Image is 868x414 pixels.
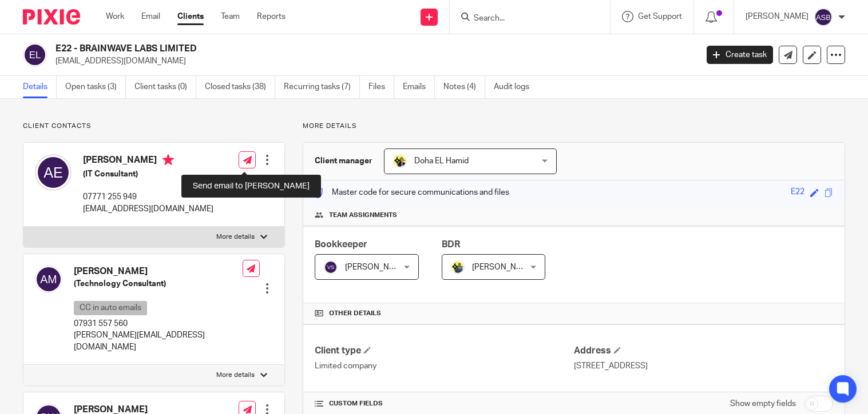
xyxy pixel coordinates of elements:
[35,266,62,293] img: svg%3E
[74,318,243,329] p: 07931 557 560
[35,154,72,191] img: svg%3E
[83,168,213,180] h5: (IT Consultant)
[284,76,360,98] a: Recurring tasks (7)
[83,203,213,215] p: [EMAIL_ADDRESS][DOMAIN_NAME]
[106,11,124,22] a: Work
[414,157,469,165] span: Doha EL Hamid
[56,43,562,55] h2: E22 - BRAINWAVE LABS LIMITED
[141,11,160,22] a: Email
[574,345,833,357] h4: Address
[403,76,435,98] a: Emails
[329,211,397,220] span: Team assignments
[177,11,204,22] a: Clients
[257,11,286,22] a: Reports
[83,154,213,168] h4: [PERSON_NAME]
[134,76,196,98] a: Client tasks (0)
[707,46,773,64] a: Create task
[574,360,833,372] p: [STREET_ADDRESS]
[746,11,808,22] p: [PERSON_NAME]
[74,278,243,290] h5: (Technology Consultant)
[216,371,255,380] p: More details
[23,122,285,131] p: Client contacts
[74,266,243,278] h4: [PERSON_NAME]
[473,14,576,24] input: Search
[315,155,372,167] h3: Client manager
[74,301,147,315] p: CC in auto emails
[315,345,574,357] h4: Client type
[23,76,57,98] a: Details
[393,154,407,168] img: Doha-Starbridge.jpg
[442,240,460,249] span: BDR
[23,43,47,67] img: svg%3E
[368,76,394,98] a: Files
[221,11,240,22] a: Team
[205,76,275,98] a: Closed tasks (38)
[23,9,80,25] img: Pixie
[791,186,804,199] div: E22
[451,260,465,274] img: Dennis-Starbridge.jpg
[329,309,381,318] span: Other details
[312,187,509,198] p: Master code for secure communications and files
[345,263,408,271] span: [PERSON_NAME]
[56,55,689,67] p: [EMAIL_ADDRESS][DOMAIN_NAME]
[443,76,485,98] a: Notes (4)
[216,232,255,242] p: More details
[638,13,682,21] span: Get Support
[74,329,243,353] p: [PERSON_NAME][EMAIL_ADDRESS][DOMAIN_NAME]
[315,240,367,249] span: Bookkeeper
[83,191,213,203] p: 07771 255 949
[472,263,535,271] span: [PERSON_NAME]
[162,154,174,166] i: Primary
[315,360,574,372] p: Limited company
[315,399,574,408] h4: CUSTOM FIELDS
[324,260,338,274] img: svg%3E
[814,8,833,26] img: svg%3E
[730,398,796,409] label: Show empty fields
[494,76,538,98] a: Audit logs
[303,122,845,131] p: More details
[65,76,126,98] a: Open tasks (3)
